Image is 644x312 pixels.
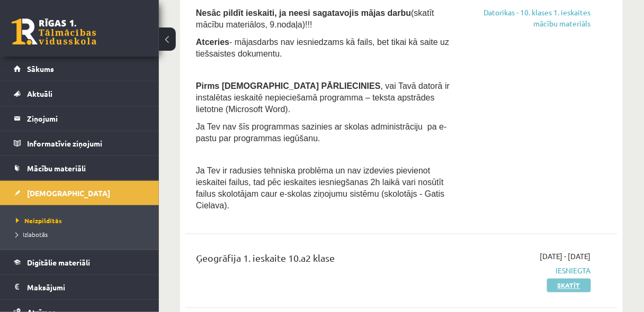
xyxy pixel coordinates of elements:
span: Aktuāli [27,89,52,98]
a: Ziņojumi [14,106,146,131]
a: Maksājumi [14,275,146,299]
a: Skatīt [547,279,591,292]
a: Informatīvie ziņojumi [14,131,146,155]
span: [DEMOGRAPHIC_DATA] [27,188,110,198]
span: , vai Tavā datorā ir instalētas ieskaitē nepieciešamā programma – teksta apstrādes lietotne (Micr... [196,81,450,114]
a: Neizpildītās [16,216,148,225]
span: Neizpildītās [16,216,62,225]
legend: Informatīvie ziņojumi [27,131,146,155]
a: Digitālie materiāli [14,250,146,274]
span: Ja Tev nav šīs programmas sazinies ar skolas administrāciju pa e-pastu par programmas iegūšanu. [196,122,447,143]
span: Pirms [DEMOGRAPHIC_DATA] PĀRLIECINIES [196,81,381,90]
a: Rīgas 1. Tālmācības vidusskola [12,19,96,45]
span: Digitālie materiāli [27,258,90,267]
b: Atceries [196,38,229,47]
a: Mācību materiāli [14,156,146,180]
span: [DATE] - [DATE] [540,251,591,262]
div: Ģeogrāfija 1. ieskaite 10.a2 klase [196,251,454,271]
span: Mācību materiāli [27,163,86,173]
span: (skatīt mācību materiālos, 9.nodaļa)!!! [196,8,434,29]
span: Nesāc pildīt ieskaiti, ja neesi sagatavojis mājas darbu [196,8,411,17]
span: - mājasdarbs nav iesniedzams kā fails, bet tikai kā saite uz tiešsaistes dokumentu. [196,38,449,58]
span: Iesniegta [470,265,591,277]
a: Sākums [14,57,146,81]
legend: Maksājumi [27,275,146,299]
a: Izlabotās [16,230,148,239]
legend: Ziņojumi [27,106,146,131]
span: Sākums [27,64,54,74]
a: Aktuāli [14,81,146,106]
span: Izlabotās [16,230,48,238]
a: [DEMOGRAPHIC_DATA] [14,181,146,205]
a: Datorikas - 10. klases 1. ieskaites mācību materiāls [470,7,591,29]
span: Ja Tev ir radusies tehniska problēma un nav izdevies pievienot ieskaitei failus, tad pēc ieskaite... [196,166,445,210]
